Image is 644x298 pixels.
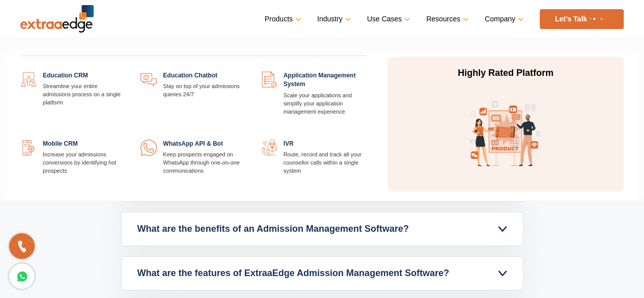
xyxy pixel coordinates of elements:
[485,12,522,26] a: Company
[265,12,299,26] a: Products
[122,257,523,290] a: What are the features of ExtraaEdge Admission Management Software?
[410,67,601,79] p: Highly Rated Platform
[540,9,624,29] a: Let’s Talk
[367,12,408,26] a: Use Cases
[317,12,349,26] a: Industry
[122,212,523,246] a: What are the benefits of an Admission Management Software?
[426,12,467,26] a: Resources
